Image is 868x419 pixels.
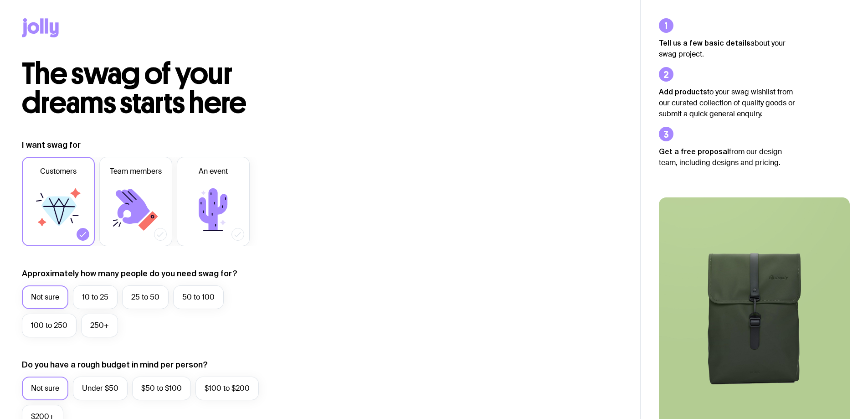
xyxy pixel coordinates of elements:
[132,377,191,400] label: $50 to $100
[73,377,128,400] label: Under $50
[22,56,247,121] span: The swag of your dreams starts here
[173,285,224,309] label: 50 to 100
[81,314,118,337] label: 250+
[22,377,68,400] label: Not sure
[110,166,162,177] span: Team members
[22,140,81,150] label: I want swag for
[22,285,68,309] label: Not sure
[659,146,796,168] p: from our design team, including designs and pricing.
[659,88,707,96] strong: Add products
[122,285,169,309] label: 25 to 50
[659,39,750,47] strong: Tell us a few basic details
[22,268,237,279] label: Approximately how many people do you need swag for?
[195,377,259,400] label: $100 to $200
[40,166,77,177] span: Customers
[659,37,796,60] p: about your swag project.
[73,285,118,309] label: 10 to 25
[659,147,729,155] strong: Get a free proposal
[22,314,77,337] label: 100 to 250
[659,86,796,119] p: to your swag wishlist from our curated collection of quality goods or submit a quick general enqu...
[199,166,228,177] span: An event
[22,359,208,370] label: Do you have a rough budget in mind per person?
